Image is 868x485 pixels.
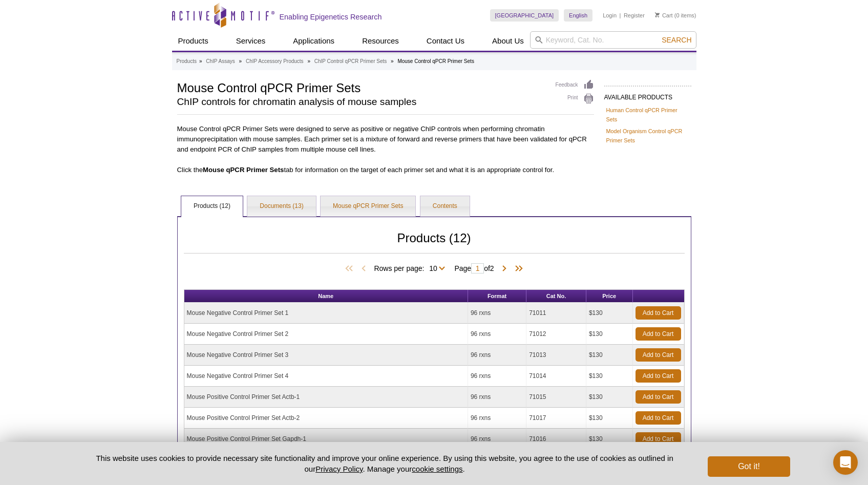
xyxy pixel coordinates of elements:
th: Format [468,290,526,303]
span: Rows per page: [374,263,449,273]
td: Mouse Positive Control Primer Set Actb-1 [184,387,468,408]
a: Model Organism Control qPCR Primer Sets [606,126,689,145]
span: Page of [449,263,499,273]
th: Price [586,290,633,303]
th: Cat No. [526,290,586,303]
a: Print [556,93,594,104]
a: Contact Us [420,31,471,51]
td: 71014 [526,366,586,387]
span: Search [662,36,691,44]
span: Last Page [510,264,525,274]
a: Services [230,31,272,51]
a: Login [603,12,617,19]
a: Products [172,31,215,51]
button: Search [659,35,694,45]
span: First Page [343,264,358,274]
p: Mouse Control qPCR Primer Sets were designed to serve as positive or negative ChIP controls when ... [177,121,594,155]
td: Mouse Negative Control Primer Set 2 [184,324,468,345]
td: 96 rxns [468,429,526,450]
a: About Us [486,31,530,51]
img: Your Cart [655,12,660,17]
a: Contents [420,196,470,217]
td: 71012 [526,324,586,345]
td: 71016 [526,429,586,450]
div: Open Intercom Messenger [833,450,858,475]
td: $130 [586,345,633,366]
a: Add to Cart [636,348,681,362]
a: Resources [356,31,405,51]
b: Mouse qPCR Primer Sets [203,166,284,174]
td: Mouse Positive Control Primer Set Actb-2 [184,408,468,429]
td: Mouse Negative Control Primer Set 1 [184,303,468,324]
td: Mouse Negative Control Primer Set 3 [184,345,468,366]
li: (0 items) [655,9,696,22]
li: » [391,58,394,64]
input: Keyword, Cat. No. [530,31,696,49]
td: 96 rxns [468,408,526,429]
a: ChIP Accessory Products [246,57,304,66]
p: This website uses cookies to provide necessary site functionality and improve your online experie... [78,453,691,474]
a: Add to Cart [636,327,681,341]
td: Mouse Positive Control Primer Set Gapdh-1 [184,429,468,450]
a: ChIP Control qPCR Primer Sets [314,57,387,66]
a: Mouse qPCR Primer Sets [321,196,415,217]
a: Add to Cart [636,390,681,404]
a: Products [177,57,197,66]
h2: ChIP controls for chromatin analysis of mouse samples [177,97,545,107]
a: Products (12) [181,196,243,217]
li: » [239,58,242,64]
th: Name [184,290,468,303]
td: 96 rxns [468,387,526,408]
td: 71015 [526,387,586,408]
h2: Enabling Epigenetics Research [280,12,382,22]
button: Got it! [708,456,790,477]
li: » [199,58,202,64]
button: cookie settings [412,465,462,473]
a: ChIP Assays [206,57,235,66]
td: 96 rxns [468,324,526,345]
td: 96 rxns [468,345,526,366]
a: Add to Cart [636,306,681,320]
td: $130 [586,408,633,429]
li: | [620,9,621,22]
td: $130 [586,324,633,345]
span: 2 [490,264,494,272]
h1: Mouse Control qPCR Primer Sets [177,79,545,95]
a: Register [624,12,645,19]
li: Mouse Control qPCR Primer Sets [397,58,474,64]
a: Feedback [556,79,594,91]
td: 71011 [526,303,586,324]
h2: AVAILABLE PRODUCTS [604,86,691,104]
a: Applications [287,31,341,51]
a: [GEOGRAPHIC_DATA] [490,9,559,22]
span: Previous Page [358,264,369,274]
li: » [307,58,310,64]
a: Add to Cart [636,411,681,425]
td: Mouse Negative Control Primer Set 4 [184,366,468,387]
td: $130 [586,429,633,450]
td: 71013 [526,345,586,366]
td: $130 [586,387,633,408]
p: Click the tab for information on the target of each primer set and what it is an appropriate cont... [177,165,594,175]
h2: Products (12) [184,234,685,254]
a: Privacy Policy [315,465,363,473]
a: English [564,9,592,22]
td: 96 rxns [468,366,526,387]
a: Documents (13) [247,196,315,217]
td: 71017 [526,408,586,429]
td: 96 rxns [468,303,526,324]
span: Next Page [499,264,510,274]
a: Add to Cart [636,432,681,446]
a: Cart [655,12,673,19]
a: Add to Cart [636,369,681,383]
td: $130 [586,303,633,324]
td: $130 [586,366,633,387]
a: Human Control qPCR Primer Sets [606,106,689,124]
